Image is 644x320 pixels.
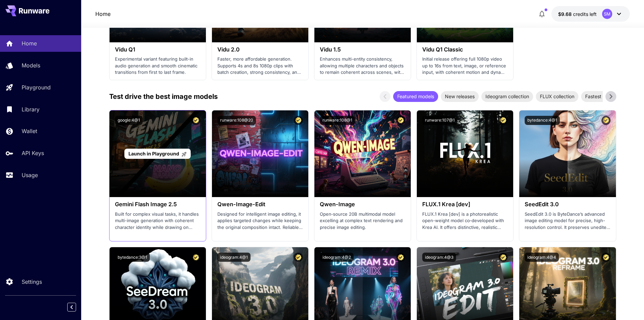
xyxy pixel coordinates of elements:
button: runware:108@1 [320,116,355,125]
p: SeedEdit 3.0 is ByteDance’s advanced image editing model for precise, high-resolution control. It... [525,211,610,231]
div: Featured models [393,91,438,102]
p: Designed for intelligent image editing, it applies targeted changes while keeping the original co... [217,211,303,231]
button: bytedance:3@1 [115,253,150,262]
h3: Qwen-Image [320,201,405,208]
a: Home [95,10,111,18]
button: ideogram:4@2 [320,253,354,262]
span: credits left [573,11,597,17]
h3: Vidu Q1 Classic [422,46,508,53]
div: Fastest models [581,91,623,102]
p: Open‑source 20B multimodal model excelling at complex text rendering and precise image editing. [320,211,405,231]
button: runware:107@1 [422,116,457,125]
span: Fastest models [581,93,623,100]
p: Playground [22,83,51,91]
span: Launch in Playground [128,151,179,156]
button: Certified Model – Vetted for best performance and includes a commercial license. [191,253,200,262]
span: Featured models [393,93,438,100]
p: Enhances multi-entity consistency, allowing multiple characters and objects to remain coherent ac... [320,56,405,76]
button: ideogram:4@3 [422,253,456,262]
span: FLUX collection [536,93,578,100]
img: alt [417,110,513,197]
img: alt [314,110,411,197]
h3: Vidu 1.5 [320,46,405,53]
p: FLUX.1 Krea [dev] is a photorealistic open-weight model co‑developed with Krea AI. It offers dist... [422,211,508,231]
p: Usage [22,171,38,179]
h3: Vidu Q1 [115,46,200,53]
button: runware:108@20 [217,116,256,125]
button: Certified Model – Vetted for best performance and includes a commercial license. [499,253,508,262]
span: Ideogram collection [481,93,533,100]
button: Certified Model – Vetted for best performance and includes a commercial license. [294,116,303,125]
button: ideogram:4@4 [525,253,559,262]
button: Certified Model – Vetted for best performance and includes a commercial license. [601,253,611,262]
div: FLUX collection [536,91,578,102]
button: Certified Model – Vetted for best performance and includes a commercial license. [191,116,200,125]
h3: SeedEdit 3.0 [525,201,610,208]
p: Test drive the best image models [109,91,218,102]
nav: breadcrumb [95,10,111,18]
button: $9.67699SM [551,6,630,22]
h3: Qwen-Image-Edit [217,201,303,208]
button: bytedance:4@1 [525,116,560,125]
p: Settings [22,278,42,286]
button: Certified Model – Vetted for best performance and includes a commercial license. [396,116,405,125]
button: google:4@1 [115,116,143,125]
span: New releases [441,93,479,100]
button: Collapse sidebar [67,303,76,312]
p: Faster, more affordable generation. Supports 4s and 8s 1080p clips with batch creation, strong co... [217,56,303,76]
p: Initial release offering full 1080p video up to 16s from text, image, or reference input, with co... [422,56,508,76]
img: alt [212,110,308,197]
div: SM [602,9,612,19]
h3: Gemini Flash Image 2.5 [115,201,200,208]
div: New releases [441,91,479,102]
button: Certified Model – Vetted for best performance and includes a commercial license. [396,253,405,262]
img: alt [519,110,616,197]
p: Wallet [22,127,37,135]
p: Home [22,39,37,47]
button: Certified Model – Vetted for best performance and includes a commercial license. [499,116,508,125]
a: Launch in Playground [124,149,190,159]
div: Ideogram collection [481,91,533,102]
p: Library [22,105,40,113]
div: $9.67699 [558,10,597,18]
p: Models [22,61,40,69]
button: Certified Model – Vetted for best performance and includes a commercial license. [294,253,303,262]
button: ideogram:4@1 [217,253,251,262]
p: API Keys [22,149,44,157]
button: Certified Model – Vetted for best performance and includes a commercial license. [601,116,611,125]
h3: FLUX.1 Krea [dev] [422,201,508,208]
span: $9.68 [558,11,573,17]
p: Built for complex visual tasks, it handles multi-image generation with coherent character identit... [115,211,200,231]
h3: Vidu 2.0 [217,46,303,53]
div: Collapse sidebar [72,301,81,313]
p: Experimental variant featuring built-in audio generation and smooth cinematic transitions from fi... [115,56,200,76]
